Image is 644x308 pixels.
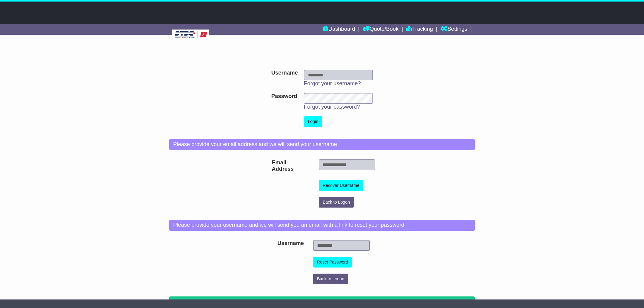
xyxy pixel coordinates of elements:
[274,240,282,247] label: Username
[304,80,361,86] a: Forgot your username?
[319,180,363,191] button: Recover Username
[406,24,433,35] a: Tracking
[313,274,348,284] button: Back to Logon
[271,93,297,100] label: Password
[362,24,398,35] a: Quote/Book
[304,104,360,110] a: Forgot your password?
[271,70,298,76] label: Username
[323,24,355,35] a: Dashboard
[313,257,352,268] button: Reset Password
[173,299,471,305] p: If the data entered matched our system, then an email has been sent with your username.
[319,197,354,208] button: Back to Logon
[304,116,322,127] button: Login
[169,139,475,150] div: Please provide your email address and we will send your username
[169,220,475,231] div: Please provide your username and we will send you an email with a link to reset your password
[269,159,280,173] label: Email Address
[440,24,467,35] a: Settings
